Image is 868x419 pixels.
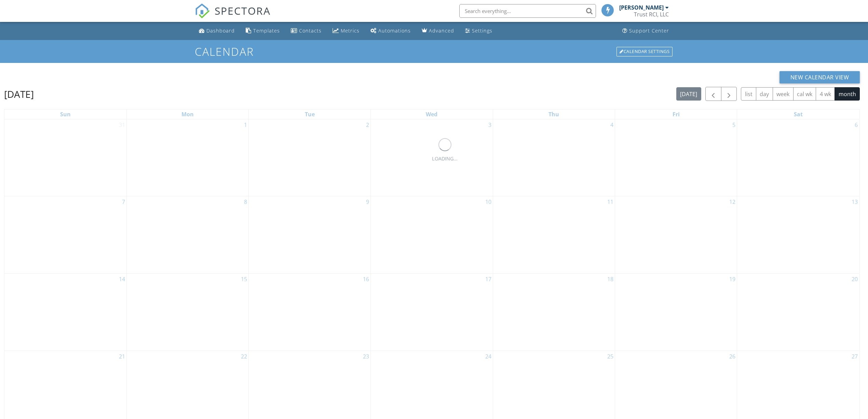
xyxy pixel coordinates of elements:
td: Go to September 15, 2025 [126,274,248,351]
div: Dashboard [206,27,235,34]
td: Go to September 13, 2025 [737,196,859,273]
a: Templates [243,25,283,37]
div: LOADING... [432,155,458,162]
button: day [756,87,773,101]
div: Advanced [429,27,454,34]
a: Contacts [288,25,324,37]
a: Go to September 3, 2025 [487,119,493,130]
button: New Calendar View [779,71,860,83]
div: Settings [472,27,492,34]
a: Dashboard [196,25,238,37]
button: cal wk [793,87,816,101]
a: Saturday [792,109,804,119]
a: Go to September 11, 2025 [606,196,615,207]
a: Monday [180,109,195,119]
a: Tuesday [303,109,316,119]
div: Templates [253,27,280,34]
a: Metrics [330,25,362,37]
div: Support Center [629,27,669,34]
img: The Best Home Inspection Software - Spectora [195,3,210,18]
a: Wednesday [424,109,439,119]
td: Go to September 7, 2025 [4,196,126,273]
a: Go to September 19, 2025 [728,274,737,285]
td: Go to September 11, 2025 [493,196,615,273]
button: [DATE] [676,87,701,101]
a: Go to September 2, 2025 [365,119,370,130]
a: Go to September 6, 2025 [853,119,859,130]
td: Go to September 14, 2025 [4,274,126,351]
a: Go to September 27, 2025 [850,351,859,362]
td: Go to September 10, 2025 [371,196,493,273]
td: Go to September 5, 2025 [615,119,737,196]
a: Support Center [620,25,672,37]
a: Calendar Settings [616,46,673,57]
a: Go to September 4, 2025 [609,119,615,130]
div: Calendar Settings [616,47,673,56]
td: Go to September 6, 2025 [737,119,859,196]
a: Advanced [419,25,457,37]
td: Go to September 19, 2025 [615,274,737,351]
button: Next month [721,87,737,101]
a: Thursday [547,109,560,119]
div: Automations [378,27,411,34]
div: Contacts [299,27,322,34]
td: Go to September 3, 2025 [371,119,493,196]
a: SPECTORA [195,9,271,24]
a: Go to September 13, 2025 [850,196,859,207]
a: Go to September 24, 2025 [484,351,493,362]
button: 4 wk [816,87,835,101]
a: Go to September 26, 2025 [728,351,737,362]
a: Go to September 7, 2025 [121,196,126,207]
td: Go to September 20, 2025 [737,274,859,351]
button: week [773,87,794,101]
td: Go to September 9, 2025 [249,196,371,273]
a: Go to September 10, 2025 [484,196,493,207]
a: Friday [671,109,681,119]
button: list [741,87,756,101]
span: SPECTORA [215,3,271,18]
h1: Calendar [195,45,673,57]
button: Previous month [705,87,721,101]
button: month [835,87,860,101]
div: Metrics [341,27,360,34]
a: Go to September 5, 2025 [731,119,737,130]
a: Go to September 18, 2025 [606,274,615,285]
td: Go to September 2, 2025 [249,119,371,196]
td: Go to September 1, 2025 [126,119,248,196]
a: Go to September 9, 2025 [365,196,370,207]
a: Go to September 22, 2025 [240,351,248,362]
a: Go to September 12, 2025 [728,196,737,207]
a: Sunday [59,109,72,119]
h2: [DATE] [4,87,34,101]
a: Go to September 15, 2025 [240,274,248,285]
a: Go to August 31, 2025 [118,119,126,130]
a: Go to September 25, 2025 [606,351,615,362]
td: Go to September 16, 2025 [249,274,371,351]
td: Go to September 17, 2025 [371,274,493,351]
td: Go to September 12, 2025 [615,196,737,273]
a: Go to September 16, 2025 [362,274,370,285]
a: Settings [462,25,495,37]
div: [PERSON_NAME] [619,4,664,11]
a: Go to September 20, 2025 [850,274,859,285]
td: Go to September 8, 2025 [126,196,248,273]
a: Automations (Basic) [368,25,413,37]
a: Go to September 21, 2025 [118,351,126,362]
td: Go to September 4, 2025 [493,119,615,196]
div: Trust RCI, LLC [634,11,669,18]
a: Go to September 23, 2025 [362,351,370,362]
input: Search everything... [459,4,596,18]
td: Go to August 31, 2025 [4,119,126,196]
a: Go to September 17, 2025 [484,274,493,285]
td: Go to September 18, 2025 [493,274,615,351]
a: Go to September 8, 2025 [243,196,248,207]
a: Go to September 14, 2025 [118,274,126,285]
a: Go to September 1, 2025 [243,119,248,130]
